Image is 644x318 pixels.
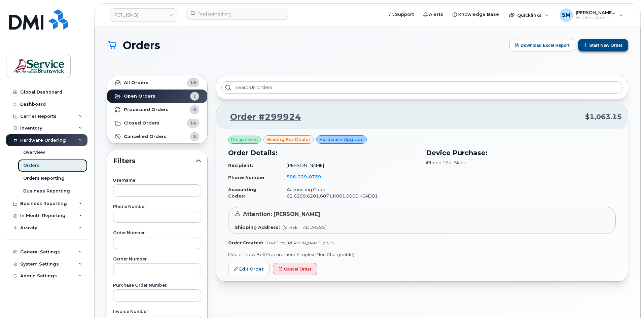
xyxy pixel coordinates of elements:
span: 18 [190,79,196,86]
span: 0 [193,106,196,113]
span: Orders [123,39,160,51]
span: 3 [193,133,196,140]
button: Cancel Order [273,263,317,275]
span: Hardware Upgrade [319,136,364,143]
a: Open Orders1 [107,90,207,103]
span: Filters [113,156,196,166]
a: Closed Orders14 [107,116,207,130]
label: Carrier Number [113,257,201,261]
a: All Orders18 [107,76,207,90]
strong: Cancelled Orders [124,134,167,139]
span: 1 [193,93,196,99]
label: Invoice Number [113,310,201,314]
strong: Open Orders [124,94,155,99]
span: 14 [190,120,196,126]
strong: Closed Orders [124,120,159,126]
strong: Order Created: [228,240,263,245]
span: iPhone 16e [426,160,452,165]
a: Order #299924 [222,111,301,123]
td: Accounting Code: 62.6259.6201.6071.K001.0000.KEAD01 [281,184,418,202]
strong: Shipping Address: [235,224,280,230]
span: waiting for dealer [266,136,311,143]
span: 0759 [307,174,321,179]
a: Edit Order [228,263,270,275]
a: Cancelled Orders3 [107,130,207,143]
span: [DATE] by [PERSON_NAME] (SNB) [265,240,334,245]
button: Download Excel Report [509,39,575,51]
label: Purchase Order Number [113,283,201,287]
strong: All Orders [124,80,148,85]
span: Attention: [PERSON_NAME] [243,211,320,217]
span: 229 [296,174,307,179]
span: Preapproved [231,137,258,143]
input: Search in orders [221,81,622,94]
span: $1,063.15 [585,112,622,122]
strong: Phone Number [228,175,265,180]
a: 5062290759 [287,174,329,179]
span: [STREET_ADDRESS] [283,224,326,230]
button: Start New Order [578,39,628,51]
strong: Processed Orders [124,107,169,112]
h3: Device Purchase: [426,148,616,158]
span: , Black [452,160,466,165]
td: [PERSON_NAME] [281,160,418,171]
strong: Accounting Codes: [228,187,256,199]
a: Processed Orders0 [107,103,207,116]
label: Order Number [113,231,201,235]
h3: Order Details: [228,148,418,158]
strong: Recipient: [228,163,253,168]
label: Phone Number [113,205,201,209]
p: Dealer: New Bell Procurement Simplex (Non Chargeable) [228,251,616,258]
span: 506 [287,174,321,179]
label: Username [113,178,201,182]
